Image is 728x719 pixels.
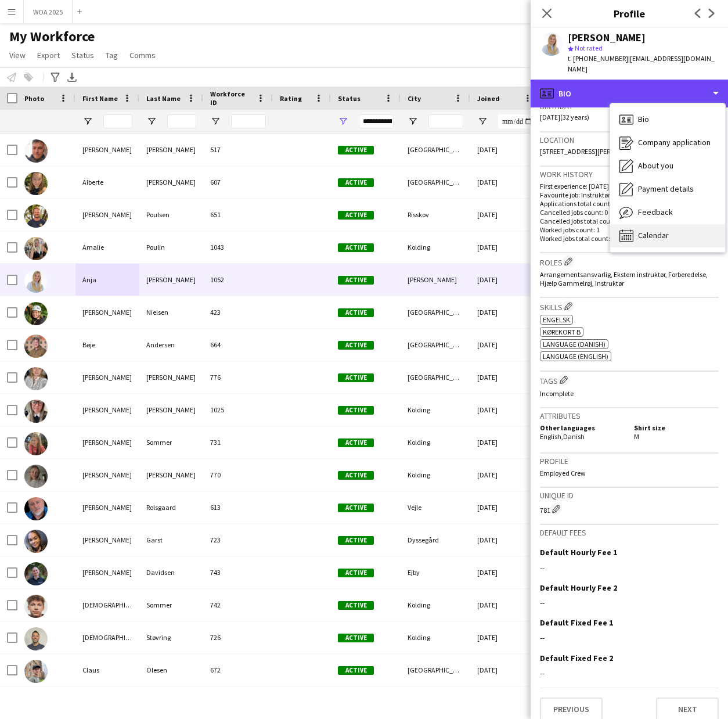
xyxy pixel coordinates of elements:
[338,634,374,642] span: Active
[401,264,470,296] div: [PERSON_NAME]
[401,134,470,166] div: [GEOGRAPHIC_DATA]
[470,264,540,296] div: [DATE]
[470,199,540,231] div: [DATE]
[139,394,203,426] div: [PERSON_NAME]
[139,264,203,296] div: [PERSON_NAME]
[470,329,540,361] div: [DATE]
[24,237,48,260] img: Amalie Poulin
[75,231,139,263] div: Amalie
[638,137,711,148] span: Company application
[338,146,374,154] span: Active
[75,426,139,458] div: [PERSON_NAME]
[540,234,719,243] p: Worked jobs total count: 1
[568,33,646,43] div: [PERSON_NAME]
[634,423,719,432] h5: Shirt size
[401,524,470,556] div: Dyssegård
[24,302,48,325] img: Anna Nielsen
[75,394,139,426] div: [PERSON_NAME]
[139,621,203,653] div: Støvring
[531,80,728,107] div: Bio
[75,296,139,328] div: [PERSON_NAME]
[24,627,48,650] img: Christian Støvring
[338,601,374,610] span: Active
[401,491,470,523] div: Vejle
[139,654,203,686] div: Olesen
[24,139,48,163] img: Adam Garlin Larsen
[48,70,62,84] app-action-btn: Advanced filters
[470,621,540,653] div: [DATE]
[203,589,273,621] div: 742
[401,296,470,328] div: [GEOGRAPHIC_DATA]
[139,134,203,166] div: [PERSON_NAME]
[470,361,540,393] div: [DATE]
[24,335,48,358] img: Bøje Andersen
[401,394,470,426] div: Kolding
[540,617,613,628] h3: Default Fixed Fee 1
[203,199,273,231] div: 651
[139,329,203,361] div: Andersen
[470,459,540,491] div: [DATE]
[75,556,139,588] div: [PERSON_NAME]
[75,264,139,296] div: Anja
[24,595,48,618] img: Christian Sommer
[338,341,374,350] span: Active
[540,389,719,398] p: Incomplete
[5,48,30,63] a: View
[24,465,48,488] img: Caroline Steenholdt Jensen
[610,108,725,131] div: Bio
[24,204,48,228] img: Alexander Poulsen
[540,527,719,538] h3: Default fees
[470,686,540,718] div: [DATE]
[24,497,48,520] img: Carsten Rolsgaard
[338,406,374,415] span: Active
[543,315,570,324] span: Engelsk
[338,211,374,220] span: Active
[24,269,48,293] img: Anja Refslund Ladefoged
[540,583,617,593] h3: Default Hourly Fee 2
[470,589,540,621] div: [DATE]
[470,296,540,328] div: [DATE]
[540,190,719,199] p: Favourite job: Instruktør
[401,426,470,458] div: Kolding
[82,116,93,127] button: Open Filter Menu
[24,432,48,455] img: Caroline Sommer
[125,48,160,63] a: Comms
[203,329,273,361] div: 664
[540,490,719,501] h3: Unique ID
[203,654,273,686] div: 672
[139,686,203,718] div: Menilik
[338,666,374,675] span: Active
[470,394,540,426] div: [DATE]
[540,199,719,208] p: Applications total count: 9
[9,50,26,60] span: View
[75,166,139,198] div: Alberte
[477,116,488,127] button: Open Filter Menu
[638,114,649,124] span: Bio
[338,569,374,577] span: Active
[610,201,725,224] div: Feedback
[401,329,470,361] div: [GEOGRAPHIC_DATA]
[470,491,540,523] div: [DATE]
[203,491,273,523] div: 613
[634,432,639,441] span: M
[65,70,79,84] app-action-btn: Export XLSX
[568,54,715,73] span: | [EMAIL_ADDRESS][DOMAIN_NAME]
[543,352,608,361] span: Language (English)
[338,504,374,512] span: Active
[470,134,540,166] div: [DATE]
[24,562,48,585] img: Cecilie Davidsen
[540,668,719,678] div: --
[203,134,273,166] div: 517
[401,686,470,718] div: [GEOGRAPHIC_DATA]
[139,296,203,328] div: Nielsen
[401,654,470,686] div: [GEOGRAPHIC_DATA]
[203,459,273,491] div: 770
[75,459,139,491] div: [PERSON_NAME]
[610,154,725,178] div: About you
[338,116,348,127] button: Open Filter Menu
[139,361,203,393] div: [PERSON_NAME]
[338,536,374,545] span: Active
[203,556,273,588] div: 743
[540,256,719,268] h3: Roles
[540,563,719,573] div: --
